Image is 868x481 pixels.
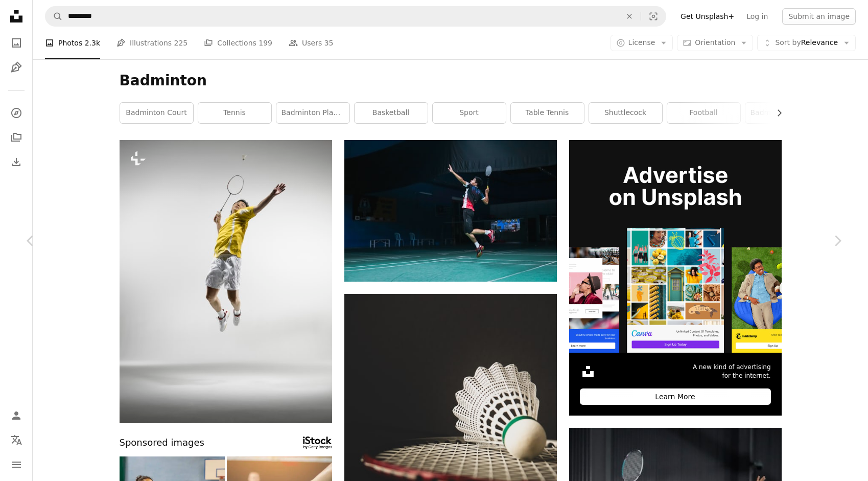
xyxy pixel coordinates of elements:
[770,103,782,123] button: scroll list to the right
[745,103,818,123] a: badminton racket
[6,430,27,450] button: Language
[667,103,740,123] a: football
[775,38,801,47] span: Sort by
[198,103,271,123] a: tennis
[6,127,27,148] a: Collections
[511,103,584,123] a: table tennis
[580,388,771,405] div: Learn More
[695,38,735,47] span: Orientation
[757,35,856,51] button: Sort byRelevance
[6,405,27,426] a: Log in / Sign up
[580,363,596,380] img: file-1631306537910-2580a29a3cfcimage
[324,37,334,49] span: 35
[344,449,557,458] a: A tennis racket with a tennis ball on it
[6,152,27,172] a: Download History
[120,436,204,450] span: Sponsored images
[628,38,655,47] span: License
[677,35,753,51] button: Orientation
[174,37,188,49] span: 225
[569,140,782,416] a: A new kind of advertisingfor the internet.Learn More
[45,6,666,27] form: Find visuals sitewide
[116,27,187,59] a: Illustrations 225
[289,27,334,59] a: Users 35
[569,140,782,353] img: file-1636576776643-80d394b7be57image
[120,277,332,286] a: a man jumping in the air with a tennis racket
[45,7,63,26] button: Search Unsplash
[344,206,557,215] a: man in white and red crew neck t-shirt and black shorts playing basketball
[6,57,27,78] a: Illustrations
[611,35,673,51] button: License
[344,140,557,282] img: man in white and red crew neck t-shirt and black shorts playing basketball
[775,38,838,48] span: Relevance
[807,192,868,290] a: Next
[618,7,641,26] button: Clear
[641,7,666,26] button: Visual search
[6,454,27,475] button: Menu
[204,27,272,59] a: Collections 199
[6,103,27,123] a: Explore
[693,363,771,380] span: A new kind of advertising for the internet.
[589,103,662,123] a: shuttlecock
[674,8,740,25] a: Get Unsplash+
[276,103,349,123] a: badminton player
[355,103,428,123] a: basketball
[782,8,856,25] button: Submit an image
[259,37,272,49] span: 199
[433,103,506,123] a: sport
[120,103,193,123] a: badminton court
[6,33,27,53] a: Photos
[120,140,332,423] img: a man jumping in the air with a tennis racket
[120,72,782,90] h1: Badminton
[740,8,774,25] a: Log in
